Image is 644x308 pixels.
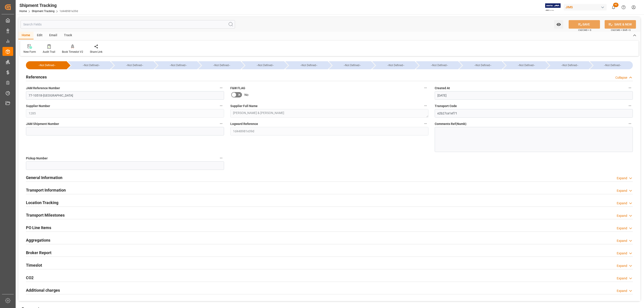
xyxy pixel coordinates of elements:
[333,61,371,69] div: --Not Defined--
[617,201,627,206] div: Expand
[30,61,64,69] div: --Not Defined--
[203,61,241,69] div: --Not Defined--
[111,61,154,69] div: --Not Defined--
[159,61,197,69] div: --Not Defined--
[435,91,633,100] input: DD-MM-YYYY
[605,20,636,29] button: SAVE & NEW
[329,61,371,69] div: --Not Defined--
[26,61,67,69] div: --Not Defined--
[244,93,248,97] span: No
[617,226,627,231] div: Expand
[594,61,631,69] div: --Not Defined--
[290,61,328,69] div: --Not Defined--
[372,61,415,69] div: --Not Defined--
[230,109,428,118] textarea: [PERSON_NAME] & [PERSON_NAME]
[72,61,110,69] div: --Not Defined--
[246,61,284,69] div: --Not Defined--
[285,61,328,69] div: --Not Defined--
[26,200,58,206] h2: Location Tracking
[423,85,428,91] button: F&W FLAG
[423,103,428,109] button: Supplier Full Name
[26,175,62,181] h2: General Information
[61,32,75,39] div: Track
[615,75,627,80] div: Collapse
[420,61,458,69] div: --Not Defined--
[503,61,545,69] div: --Not Defined--
[617,213,627,218] div: Expand
[416,61,458,69] div: --Not Defined--
[611,28,631,32] span: Ctrl/CMD + Shift + S
[34,32,46,39] div: Edit
[26,250,51,256] h2: Broker Report
[242,61,284,69] div: --Not Defined--
[18,32,34,39] div: Home
[569,20,600,29] button: SAVE
[43,50,55,54] div: Audit Trail
[627,103,633,109] button: Transport Code
[21,20,235,29] input: Search Fields
[617,264,627,268] div: Expand
[218,121,224,127] button: JAM Shipment Number
[617,276,627,281] div: Expand
[617,251,627,256] div: Expand
[26,275,34,281] h2: CO2
[230,122,258,126] span: Logward Reference
[464,61,502,69] div: --Not Defined--
[613,3,619,7] span: 42
[627,121,633,127] button: Comments Ref(Numb)
[26,104,50,108] span: Supplier Number
[32,10,55,13] a: Shipment Tracking
[551,61,589,69] div: --Not Defined--
[90,50,102,54] div: Share Link
[459,61,502,69] div: --Not Defined--
[26,86,60,91] span: JAM Reference Number
[435,86,450,91] span: Created At
[617,238,627,243] div: Expand
[26,122,59,126] span: JAM Shipment Number
[26,287,60,293] h2: Additional charges
[198,61,241,69] div: --Not Defined--
[619,2,629,12] button: Help Center
[617,289,627,293] div: Expand
[26,237,50,243] h2: Aggregations
[608,2,619,12] button: show 42 new notifications
[68,61,110,69] div: --Not Defined--
[435,122,466,126] span: Comments Ref(Numb)
[423,121,428,127] button: Logward Reference
[155,61,197,69] div: --Not Defined--
[617,176,627,181] div: Expand
[26,156,48,161] span: Pickup Number
[26,262,42,268] h2: Timeslot
[554,20,563,29] button: open menu
[578,28,591,32] span: Ctrl/CMD + S
[230,104,258,108] span: Supplier Full Name
[19,10,27,13] a: Home
[545,3,561,11] img: Exertis%20JAM%20-%20Email%20Logo.jpg_1722504956.jpg
[62,50,83,54] div: Book Timeslot V2
[26,74,47,80] h2: References
[564,4,607,11] div: JIMS
[617,188,627,193] div: Expand
[590,61,633,69] div: --Not Defined--
[116,61,154,69] div: --Not Defined--
[26,225,51,231] h2: PO Line Items
[46,32,61,39] div: Email
[627,85,633,91] button: Created At
[23,50,36,54] div: New Form
[507,61,545,69] div: --Not Defined--
[19,2,78,9] div: Shipment Tracking
[564,3,608,11] button: JIMS
[547,61,589,69] div: --Not Defined--
[218,103,224,109] button: Supplier Number
[26,187,66,193] h2: Transport Information
[377,61,415,69] div: --Not Defined--
[435,104,457,108] span: Transport Code
[26,212,65,218] h2: Transport Milestones
[230,86,245,91] span: F&W FLAG
[218,155,224,161] button: Pickup Number
[218,85,224,91] button: JAM Reference Number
